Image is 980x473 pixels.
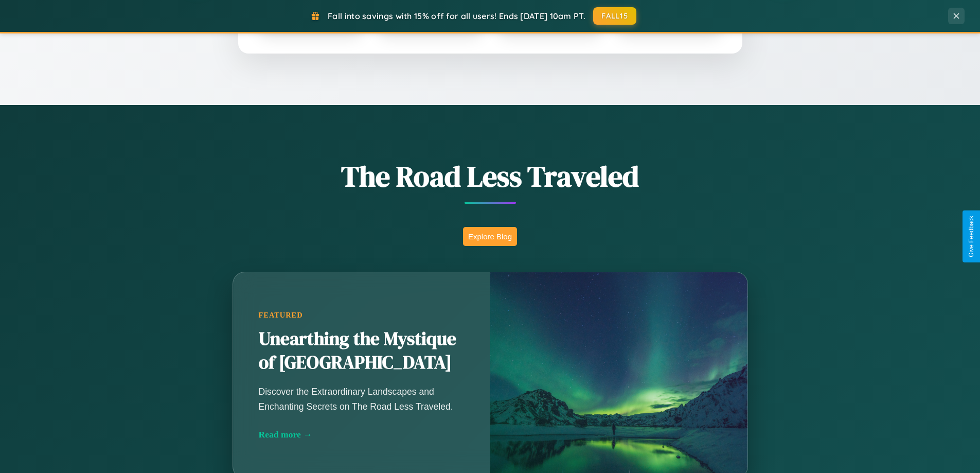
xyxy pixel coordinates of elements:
h1: The Road Less Traveled [182,156,799,196]
h2: Unearthing the Mystique of [GEOGRAPHIC_DATA] [259,327,465,375]
div: Featured [259,311,465,320]
div: Read more → [259,429,465,440]
button: Explore Blog [463,227,517,246]
button: FALL15 [593,7,636,25]
p: Discover the Extraordinary Landscapes and Enchanting Secrets on The Road Less Traveled. [259,384,465,413]
div: Give Feedback [968,216,975,257]
span: Fall into savings with 15% off for all users! Ends [DATE] 10am PT. [328,11,585,21]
